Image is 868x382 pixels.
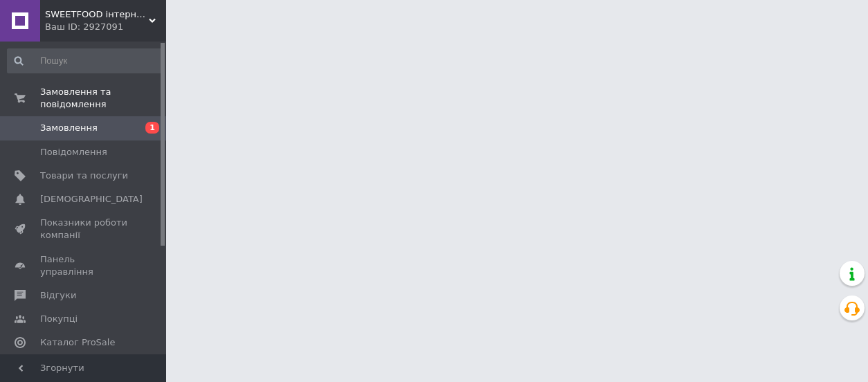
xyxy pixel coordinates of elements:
input: Пошук [7,48,163,73]
span: Замовлення [40,122,98,134]
span: 1 [145,122,159,134]
div: Ваш ID: 2927091 [45,21,166,33]
span: Повідомлення [40,146,107,158]
span: Покупці [40,313,78,325]
span: Товари та послуги [40,170,128,182]
span: Відгуки [40,289,76,302]
span: Замовлення та повідомлення [40,86,166,111]
span: SWEETFOOD інтернет магазин [45,8,149,21]
span: Показники роботи компанії [40,217,128,242]
span: Каталог ProSale [40,336,115,349]
span: Панель управління [40,253,128,278]
span: [DEMOGRAPHIC_DATA] [40,193,143,206]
